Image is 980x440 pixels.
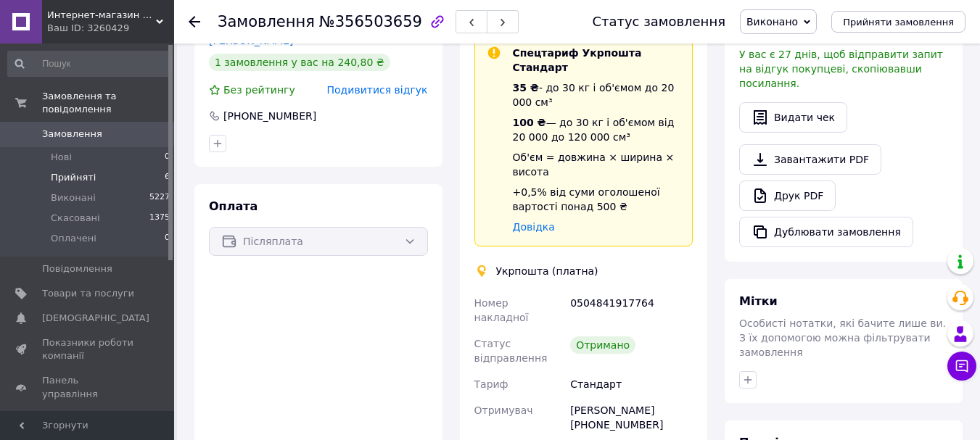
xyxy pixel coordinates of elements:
[47,22,174,35] div: Ваш ID: 3260429
[42,287,134,300] span: Товари та послуги
[42,90,174,116] span: Замовлення та повідомлення
[592,14,725,29] div: Статус замовлення
[42,336,134,362] span: Показники роботи компанії
[42,374,134,400] span: Панель управління
[746,16,798,28] span: Виконано
[513,80,681,109] div: - до 30 кг і об'ємом до 20 000 см³
[47,9,156,22] span: Интернет-магазин "TradeLine"
[567,397,696,438] div: [PERSON_NAME] [PHONE_NUMBER]
[739,294,778,308] span: Мітки
[42,128,102,141] span: Замовлення
[739,317,946,358] span: Особисті нотатки, які бачите лише ви. З їх допомогою можна фільтрувати замовлення
[51,151,72,164] span: Нові
[319,13,422,30] span: №356503659
[218,13,315,30] span: Замовлення
[474,297,529,323] span: Номер накладної
[567,371,696,397] div: Стандарт
[209,54,390,71] div: 1 замовлення у вас на 240,80 ₴
[51,191,96,204] span: Виконані
[513,221,555,233] a: Довідка
[165,171,170,184] span: 6
[474,378,508,390] span: Тариф
[165,232,170,245] span: 0
[493,264,602,278] div: Укрпошта (платна)
[165,151,170,164] span: 0
[947,352,976,381] button: Чат з покупцем
[209,35,293,46] a: [PERSON_NAME]
[149,191,170,204] span: 5227
[513,150,681,179] div: Об'єм = довжина × ширина × висота
[739,49,943,89] span: У вас є 27 днів, щоб відправити запит на відгук покупцеві, скопіювавши посилання.
[222,109,318,123] div: [PHONE_NUMBER]
[7,51,171,77] input: Пошук
[513,82,539,94] span: 35 ₴
[739,217,913,247] button: Дублювати замовлення
[474,404,533,416] span: Отримувач
[513,115,681,144] div: — до 30 кг і об'ємом від 20 000 до 120 000 см³
[570,336,635,354] div: Отримано
[42,262,112,275] span: Повідомлення
[51,232,96,245] span: Оплачені
[51,171,96,184] span: Прийняті
[739,144,881,175] a: Завантажити PDF
[513,117,546,128] span: 100 ₴
[567,290,696,331] div: 0504841917764
[474,338,548,364] span: Статус відправлення
[51,212,100,225] span: Скасовані
[739,180,836,211] a: Друк PDF
[42,312,149,325] span: [DEMOGRAPHIC_DATA]
[843,17,954,28] span: Прийняти замовлення
[513,47,642,73] span: Спецтариф Укрпошта Стандарт
[513,185,681,214] div: +0,5% від суми оголошеної вартості понад 500 ₴
[831,11,965,33] button: Прийняти замовлення
[223,84,295,96] span: Без рейтингу
[189,14,200,29] div: Повернутися назад
[209,199,258,213] span: Оплата
[739,102,847,133] button: Видати чек
[327,84,428,96] span: Подивитися відгук
[149,212,170,225] span: 1375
